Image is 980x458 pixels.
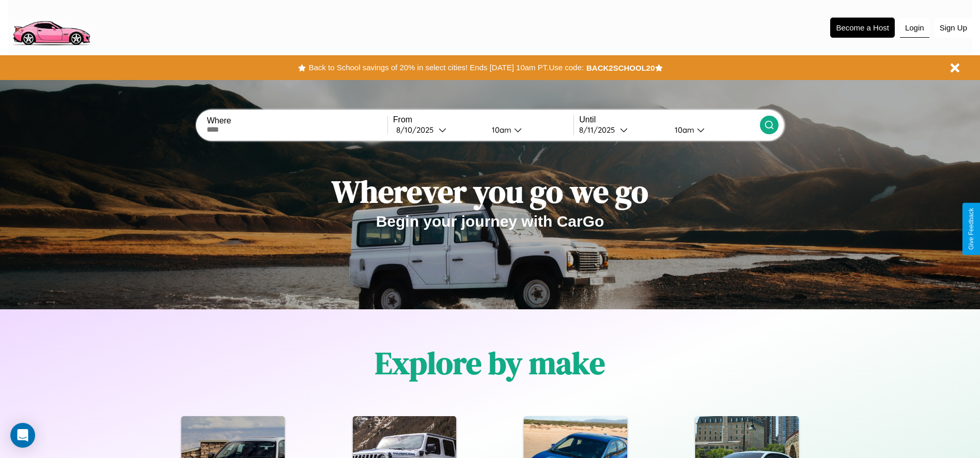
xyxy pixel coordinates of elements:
div: 10am [670,125,697,135]
label: Where [207,116,387,125]
label: Until [579,115,759,124]
button: Back to School savings of 20% in select cities! Ends [DATE] 10am PT.Use code: [306,60,586,75]
h1: Explore by make [375,342,605,384]
div: 8 / 11 / 2025 [579,125,620,135]
div: Open Intercom Messenger [10,423,35,448]
button: Sign Up [935,18,972,37]
img: logo [8,5,95,48]
button: 10am [666,124,760,135]
button: Login [900,18,929,38]
div: 8 / 10 / 2025 [396,125,439,135]
button: 8/10/2025 [393,124,484,135]
b: BACK2SCHOOL20 [586,64,655,72]
div: Give Feedback [968,208,975,250]
button: 10am [484,124,574,135]
button: Become a Host [830,18,895,38]
div: 10am [487,125,514,135]
label: From [393,115,573,124]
